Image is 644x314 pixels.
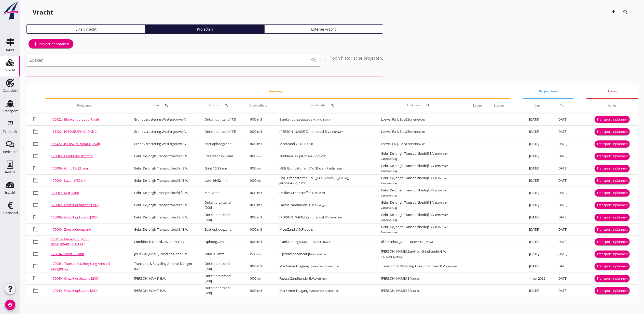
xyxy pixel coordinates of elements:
i: search [426,103,430,108]
span: 1000 m3 [249,239,262,244]
a: 170009 - Zoet ophoogzand [51,227,91,232]
td: Transport & Recycling Arno vd Dungen B.V. [375,260,467,272]
td: [PERSON_NAME] B.V. [375,285,467,297]
a: 170034 - Zand 0-8 mm [51,252,84,256]
button: Transport inplannen [595,275,630,282]
small: Rotterdam Zandoverslag [381,152,448,161]
a: 170040 - Ontzilt drainzand [200] [51,276,99,281]
td: MeerZand V.O.F. [273,138,375,150]
div: Berichten [3,150,18,153]
td: Zuiddam B.V. [273,150,375,162]
td: [DATE] [551,248,573,260]
small: [PERSON_NAME] [381,255,402,258]
td: [PERSON_NAME] Zandhandel B.V. [273,126,375,138]
th: Acties [586,84,638,98]
td: Loswal Fa. J. Bos&Zonen [375,138,467,150]
div: Projecten [148,27,262,32]
td: Ontzilt drainzand [200] [198,199,243,211]
i: folder_open [33,165,39,171]
td: [PERSON_NAME] Zand en Grind B.V. [128,248,199,260]
td: Blankenburgput [273,113,375,126]
i: folder_open [33,275,39,281]
small: Gouda [417,142,425,146]
td: Gebr. De Jongh Transportbedrijf B.V. [375,150,467,162]
td: Gebr. De Jongh Transportbedrijf B.V. [375,162,467,175]
div: Vracht [33,8,53,16]
a: 170015 - Blankenburgput ([GEOGRAPHIC_DATA]) [51,237,89,246]
small: Eemhaven [330,216,343,219]
input: Zoeken... [30,56,303,64]
label: Toon historische projecten. [330,56,383,61]
small: ton [256,154,261,158]
small: t Schaar van Ouden Doel [309,265,339,268]
button: Transport inplannen [595,177,630,184]
i: folder_open [33,239,39,245]
td: [DATE] [523,187,551,199]
i: folder_open [33,128,39,135]
span: 1000 m3 [249,117,262,122]
div: Externe vracht [267,27,381,32]
td: Loswal Fa. J. Bos&Zonen [375,113,467,126]
div: Transport inplannen [597,288,628,293]
div: Transport inplannen [597,117,628,122]
i: folder_open [33,153,39,159]
button: Transport inplannen [595,140,630,148]
small: Rotterdam Zandoverslag [381,213,448,222]
span: 1000 m3 [249,227,262,232]
td: Dekker Grondstoffen B.V. [273,187,375,199]
td: [DATE] [523,285,551,297]
div: Inzicht [5,191,15,194]
td: [DATE] [523,248,551,260]
small: UDO-D [304,142,313,146]
i: folder_open [33,141,39,147]
td: Maritieme Toegang [273,260,375,272]
td: Ontzilt drainzand [200] [198,272,243,285]
small: Bingen [333,167,342,170]
td: Zoet ophoogzand [198,224,243,236]
td: Grint 16/32 mm [198,162,243,175]
button: Transport inplannen [595,165,630,172]
a: 155422 - [PERSON_NAME] (Rival) [51,141,100,146]
th: Product [198,98,243,113]
small: [GEOGRAPHIC_DATA] [304,240,331,244]
a: 170035 - Transport & Recycling Arno vd Dungen B.V. [51,261,110,271]
button: Transport inplannen [595,189,630,197]
button: Transport inplannen [595,251,630,258]
button: Transport inplannen [595,263,630,270]
button: Transport inplannen [595,116,630,123]
a: 170040 - Ontzilt oph.zand [200] [51,288,98,293]
div: Transport inplannen [597,203,628,208]
th: Tot [551,98,573,113]
small: [GEOGRAPHIC_DATA] [279,181,306,185]
div: Transport inplannen [597,166,628,171]
small: Hedel [413,277,420,280]
td: [PERSON_NAME] B.V. [128,272,199,285]
small: Heusden [446,265,457,268]
div: Transport [3,109,18,113]
a: Eigen vracht [26,24,145,34]
td: Gebr. De Jongh Transportbedrijf B.V. [375,211,467,224]
td: H&B Grondstoffen C.V. (Boven-Rijn) [273,162,375,175]
td: Ontzilt oph.zand [200] [198,285,243,297]
div: Transport inplannen [597,227,628,232]
small: ton [256,179,261,182]
small: Rotterdam Zandoverslag [381,164,448,173]
a: 170009 - Breekzand 0/2 mm [51,154,93,158]
small: ton [256,277,261,280]
small: [GEOGRAPHIC_DATA] [304,118,331,121]
td: Gebr. De Jongh Transportbedrijf B.V. [375,199,467,211]
i: add [33,41,39,47]
i: folder_open [33,263,39,269]
small: Gouda [417,130,425,134]
td: Lava 16/32 mm [198,175,243,187]
td: Gebr. De Jongh Transportbedrijf B.V. [128,199,199,211]
td: [DATE] [551,285,573,297]
td: Gebr. De Jongh Transportbedrijf B.V. [128,162,199,175]
td: [DATE] [523,126,551,138]
span: 1000 m3 [249,141,262,146]
div: Transport inplannen [597,239,628,244]
th: Laden [467,98,488,113]
td: [DATE] [551,150,573,162]
i: search [623,9,629,15]
td: [DATE] [523,113,551,126]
